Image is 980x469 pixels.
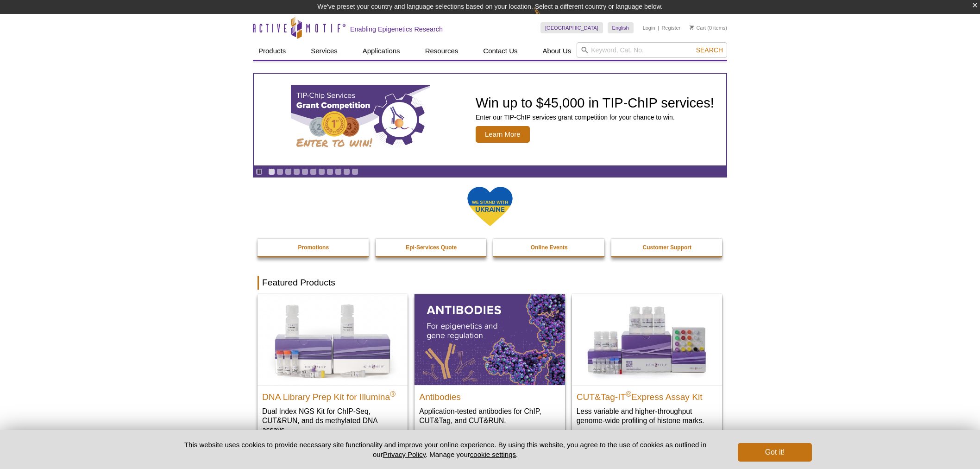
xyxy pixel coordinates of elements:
a: Register [661,25,680,31]
button: Got it! [738,443,812,462]
a: Go to slide 7 [318,168,325,175]
img: We Stand With Ukraine [467,186,513,227]
a: DNA Library Prep Kit for Illumina DNA Library Prep Kit for Illumina® Dual Index NGS Kit for ChIP-... [258,294,408,444]
strong: Online Events [531,244,568,251]
a: Go to slide 8 [327,168,333,175]
p: Enter our TIP-ChIP services grant competition for your chance to win. [476,113,714,121]
a: Go to slide 3 [285,168,292,175]
a: Go to slide 2 [276,168,283,175]
a: Go to slide 11 [352,168,358,175]
h2: Featured Products [258,276,722,290]
sup: ® [390,390,396,398]
img: TIP-ChIP Services Grant Competition [291,85,430,154]
img: All Antibodies [415,294,565,385]
h2: Enabling Epigenetics Research [350,25,443,33]
strong: Promotions [298,244,329,251]
a: Toggle autoplay [256,168,263,175]
a: TIP-ChIP Services Grant Competition Win up to $45,000 in TIP-ChIP services! Enter our TIP-ChIP se... [254,74,726,165]
a: Contact Us [477,42,523,60]
a: Go to slide 9 [335,168,342,175]
a: Privacy Policy [383,450,426,458]
li: | [658,22,659,33]
p: Dual Index NGS Kit for ChIP-Seq, CUT&RUN, and ds methylated DNA assays. [262,406,403,435]
a: Go to slide 4 [293,168,300,175]
p: This website uses cookies to provide necessary site functionality and improve your online experie... [168,440,722,459]
h2: Win up to $45,000 in TIP-ChIP services! [476,96,714,110]
input: Keyword, Cat. No. [577,42,727,58]
article: TIP-ChIP Services Grant Competition [254,74,726,165]
a: Online Events [493,239,605,256]
h2: Antibodies [419,388,560,402]
a: Resources [420,42,464,60]
img: Change Here [534,7,559,29]
a: Cart [690,25,706,31]
button: cookie settings [470,450,516,458]
p: Less variable and higher-throughput genome-wide profiling of histone marks​. [577,406,717,425]
a: Products [253,42,291,60]
a: Go to slide 6 [310,168,317,175]
a: Services [305,42,343,60]
a: Go to slide 5 [302,168,308,175]
a: CUT&Tag-IT® Express Assay Kit CUT&Tag-IT®Express Assay Kit Less variable and higher-throughput ge... [572,294,722,435]
a: [GEOGRAPHIC_DATA] [540,22,603,33]
h2: DNA Library Prep Kit for Illumina [262,388,403,402]
a: Applications [357,42,406,60]
button: Search [693,46,726,54]
span: Search [696,46,723,54]
sup: ® [626,390,631,398]
strong: Customer Support [643,244,691,251]
a: English [608,22,634,33]
img: DNA Library Prep Kit for Illumina [258,294,408,385]
span: Learn More [476,126,530,143]
a: Login [643,25,655,31]
img: CUT&Tag-IT® Express Assay Kit [572,294,722,385]
p: Application-tested antibodies for ChIP, CUT&Tag, and CUT&RUN. [419,406,560,425]
a: Promotions [258,239,370,256]
strong: Epi-Services Quote [406,244,457,251]
a: Customer Support [611,239,723,256]
img: Your Cart [690,25,694,30]
a: About Us [537,42,577,60]
a: All Antibodies Antibodies Application-tested antibodies for ChIP, CUT&Tag, and CUT&RUN. [415,294,565,435]
li: (0 items) [690,22,727,33]
a: Go to slide 1 [268,168,275,175]
h2: CUT&Tag-IT Express Assay Kit [577,388,717,402]
a: Epi-Services Quote [376,239,488,256]
a: Go to slide 10 [343,168,350,175]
